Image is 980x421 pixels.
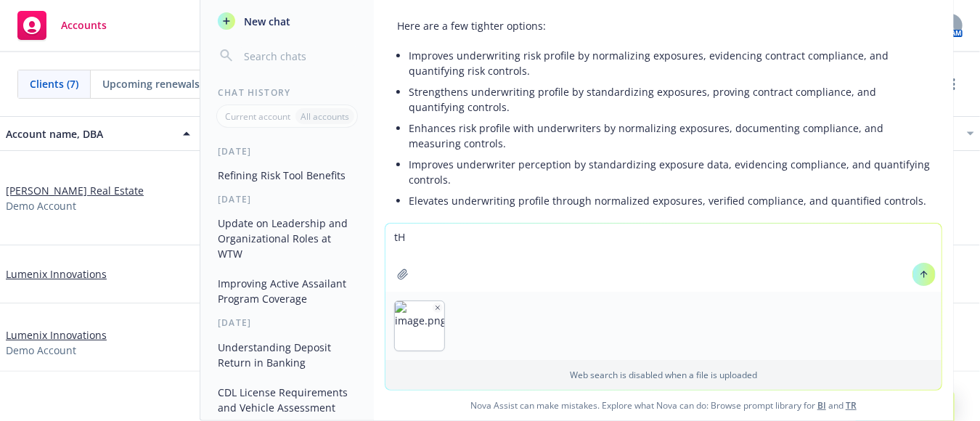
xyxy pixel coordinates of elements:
[395,301,444,351] img: image.png
[301,110,349,123] p: All accounts
[212,8,362,34] button: New chat
[196,116,392,151] button: Service team
[380,391,947,420] span: Nova Assist can make mistakes. Explore what Nova can do: Browse prompt library for and
[397,18,930,33] p: Here are a few tighter options:
[409,118,930,154] li: Enhances risk profile with underwriters by normalizing exposures, documenting compliance, and mea...
[30,76,78,91] span: Clients (7)
[200,145,374,158] div: [DATE]
[200,316,374,329] div: [DATE]
[409,81,930,118] li: Strengthens underwriting profile by standardizing exposures, proving contract compliance, and qua...
[241,14,290,29] span: New chat
[409,45,930,81] li: Improves underwriting risk profile by normalizing exposures, evidencing contract compliance, and ...
[6,343,76,358] span: Demo Account
[6,266,107,282] a: Lumenix Innovations
[385,224,942,292] textarea: tH
[225,110,290,123] p: Current account
[212,380,362,420] button: CDL License Requirements and Vehicle Assessment
[6,126,174,142] div: Account name, DBA
[6,327,107,343] a: Lumenix Innovations
[212,211,362,266] button: Update on Leadership and Organizational Roles at WTW
[394,369,933,381] p: Web search is disabled when a file is uploaded
[846,399,857,412] a: TR
[61,20,107,31] span: Accounts
[409,190,930,211] li: Elevates underwriting profile through normalized exposures, verified compliance, and quantified c...
[200,193,374,205] div: [DATE]
[12,5,113,46] a: Accounts
[817,399,826,412] a: BI
[6,198,76,213] span: Demo Account
[102,76,214,91] span: Upcoming renewals (3)
[241,46,356,66] input: Search chats
[212,271,362,311] button: Improving Active Assailant Program Coverage
[945,75,963,93] a: more
[6,183,144,198] a: [PERSON_NAME] Real Estate
[200,86,374,99] div: Chat History
[212,163,362,187] button: Refining Risk Tool Benefits
[409,154,930,190] li: Improves underwriter perception by standardizing exposure data, evidencing compliance, and quanti...
[212,335,362,375] button: Understanding Deposit Return in Banking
